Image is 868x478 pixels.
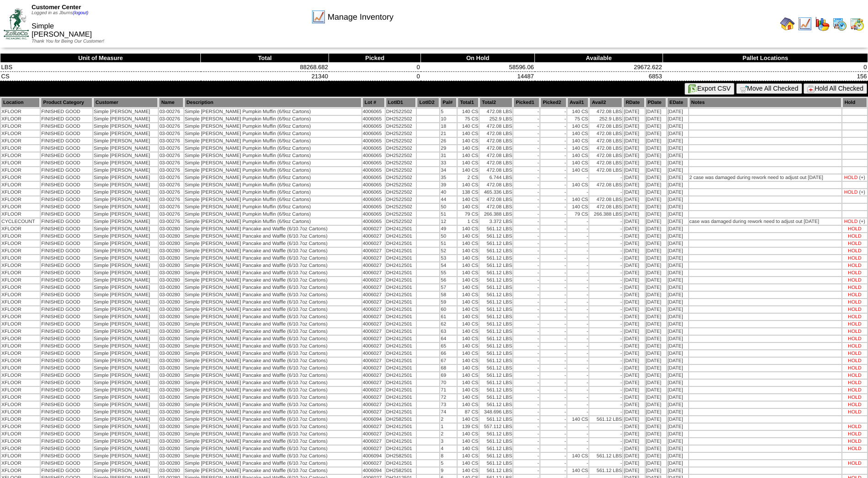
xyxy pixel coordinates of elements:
[458,98,479,108] th: Total1
[480,130,512,137] td: 472.08 LBS
[93,160,158,166] td: Simple [PERSON_NAME]
[184,204,361,210] td: Simple [PERSON_NAME] Pumpkin Muffin (6/9oz Cartons)
[41,109,92,115] td: FINISHED GOOD
[386,174,416,181] td: DH2522502
[184,138,361,144] td: Simple [PERSON_NAME] Pumpkin Muffin (6/9oz Cartons)
[567,130,588,137] td: 140 CS
[329,54,421,63] th: Picked
[623,204,644,210] td: [DATE]
[540,116,566,122] td: -
[480,123,512,130] td: 472.08 LBS
[540,167,566,174] td: -
[184,98,361,108] th: Description
[513,160,539,166] td: -
[159,145,183,152] td: 03-00276
[41,182,92,188] td: FINISHED GOOD
[646,116,667,122] td: [DATE]
[159,130,183,137] td: 03-00276
[386,152,416,159] td: DH2522502
[646,109,667,115] td: [DATE]
[646,152,667,159] td: [DATE]
[646,167,667,174] td: [DATE]
[93,174,158,181] td: Simple [PERSON_NAME]
[458,189,479,196] td: 138 CS
[1,196,40,203] td: XFLOOR
[201,72,329,81] td: 21340
[41,130,92,137] td: FINISHED GOOD
[540,189,566,196] td: -
[1,182,40,188] td: XFLOOR
[535,54,663,63] th: Available
[623,196,644,203] td: [DATE]
[513,182,539,188] td: -
[589,116,622,122] td: 252.9 LBS
[73,11,88,16] a: (logout)
[513,204,539,210] td: -
[667,167,688,174] td: [DATE]
[184,189,361,196] td: Simple [PERSON_NAME] Pumpkin Muffin (6/9oz Cartons)
[567,174,588,181] td: -
[159,116,183,122] td: 03-00276
[589,152,622,159] td: 472.08 LBS
[184,174,361,181] td: Simple [PERSON_NAME] Pumpkin Muffin (6/9oz Cartons)
[1,152,40,159] td: XFLOOR
[589,196,622,203] td: 472.08 LBS
[458,109,479,115] td: 140 CS
[184,130,361,137] td: Simple [PERSON_NAME] Pumpkin Muffin (6/9oz Cartons)
[440,167,457,174] td: 34
[184,182,361,188] td: Simple [PERSON_NAME] Pumpkin Muffin (6/9oz Cartons)
[832,16,847,31] img: calendarprod.gif
[480,138,512,144] td: 472.08 LBS
[386,123,416,130] td: DH2522502
[159,160,183,166] td: 03-00276
[589,130,622,137] td: 472.08 LBS
[480,160,512,166] td: 472.08 LBS
[1,167,40,174] td: XFLOOR
[589,145,622,152] td: 472.08 LBS
[480,174,512,181] td: 6.744 LBS
[623,145,644,152] td: [DATE]
[513,130,539,137] td: -
[567,189,588,196] td: -
[362,167,385,174] td: 4006065
[159,182,183,188] td: 03-00276
[844,175,858,180] div: HOLD
[184,109,361,115] td: Simple [PERSON_NAME] Pumpkin Muffin (6/9oz Cartons)
[513,98,539,108] th: Picked1
[440,138,457,144] td: 26
[41,189,92,196] td: FINISHED GOOD
[842,98,867,108] th: Hold
[567,152,588,159] td: 140 CS
[93,152,158,159] td: Simple [PERSON_NAME]
[667,130,688,137] td: [DATE]
[159,204,183,210] td: 03-00276
[362,130,385,137] td: 4006065
[32,11,88,16] span: Logged in as Jburns
[689,174,841,181] td: 2 case was damaged during rework need to adjust out [DATE]
[480,116,512,122] td: 252.9 LBS
[567,160,588,166] td: 140 CS
[440,145,457,152] td: 29
[646,145,667,152] td: [DATE]
[513,109,539,115] td: -
[646,138,667,144] td: [DATE]
[589,123,622,130] td: 472.08 LBS
[667,109,688,115] td: [DATE]
[421,72,535,81] td: 14487
[458,152,479,159] td: 140 CS
[688,84,697,93] img: excel.gif
[0,72,201,81] td: CS
[458,145,479,152] td: 140 CS
[663,72,868,81] td: 156
[362,138,385,144] td: 4006065
[458,123,479,130] td: 140 CS
[41,174,92,181] td: FINISHED GOOD
[417,98,439,108] th: LotID2
[646,130,667,137] td: [DATE]
[440,123,457,130] td: 18
[159,138,183,144] td: 03-00276
[1,160,40,166] td: XFLOOR
[646,189,667,196] td: [DATE]
[803,83,867,94] button: Hold All Checked
[646,123,667,130] td: [DATE]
